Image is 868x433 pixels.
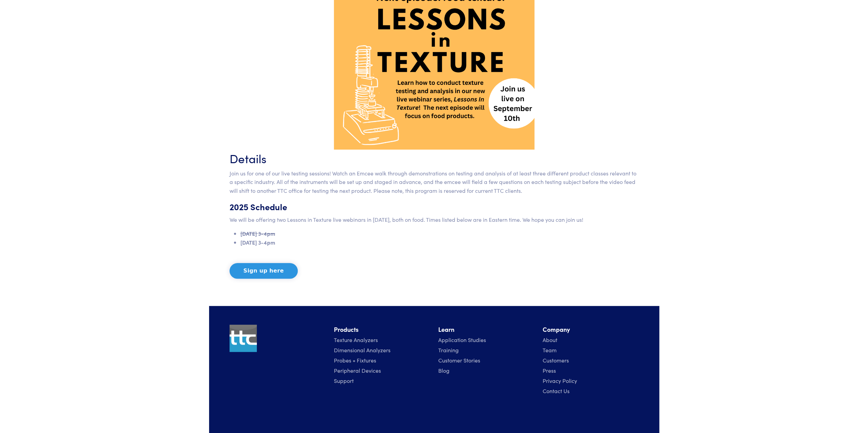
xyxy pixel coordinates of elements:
[543,325,639,335] li: Company
[230,263,298,279] button: Sign up here
[438,325,534,335] li: Learn
[438,346,459,354] a: Training
[334,367,381,374] a: Peripheral Devices
[230,150,639,166] h3: Details
[438,356,480,364] a: Customer Stories
[334,336,378,343] a: Texture Analyzers
[543,367,556,374] a: Press
[240,229,639,238] li: [DATE] 3-4pm
[543,356,569,364] a: Customers
[230,215,639,224] p: We will be offering two Lessons in Texture live webinars in [DATE], both on food. Times listed be...
[334,346,391,354] a: Dimensional Analyzers
[438,367,450,374] a: Blog
[543,336,557,343] a: About
[334,325,430,335] li: Products
[543,387,570,395] a: Contact Us
[230,325,257,352] img: ttc_logo_1x1_v1.0.png
[334,356,376,364] a: Probes + Fixtures
[240,238,639,247] li: [DATE] 3-4pm
[230,169,639,195] p: Join us for one of our live testing sessions! Watch an Emcee walk through demonstrations on testi...
[334,377,354,384] a: Support
[543,377,577,384] a: Privacy Policy
[230,201,639,213] h5: 2025 Schedule
[543,346,557,354] a: Team
[438,336,486,343] a: Application Studies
